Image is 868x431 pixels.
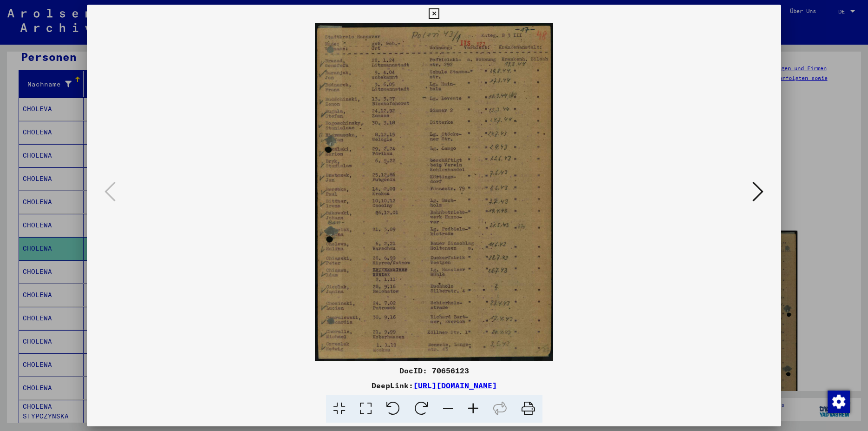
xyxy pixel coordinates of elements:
[87,380,781,391] div: DeepLink:
[87,365,781,376] div: DocID: 70656123
[118,23,750,361] img: 001.jpg
[413,381,497,390] a: [URL][DOMAIN_NAME]
[827,390,849,412] div: Zustimmung ändern
[828,391,850,413] img: Zustimmung ändern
